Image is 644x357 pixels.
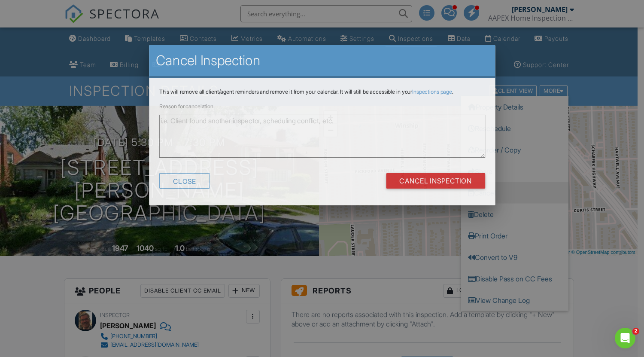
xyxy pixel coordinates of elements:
[159,88,485,95] p: This will remove all client/agent reminders and remove it from your calendar. It will still be ac...
[386,173,485,188] input: Cancel Inspection
[159,173,210,188] div: Close
[615,328,635,348] iframe: Intercom live chat
[412,88,452,95] a: Inspections page
[159,103,213,109] label: Reason for cancelation
[632,328,639,335] span: 2
[155,52,488,69] h2: Cancel Inspection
